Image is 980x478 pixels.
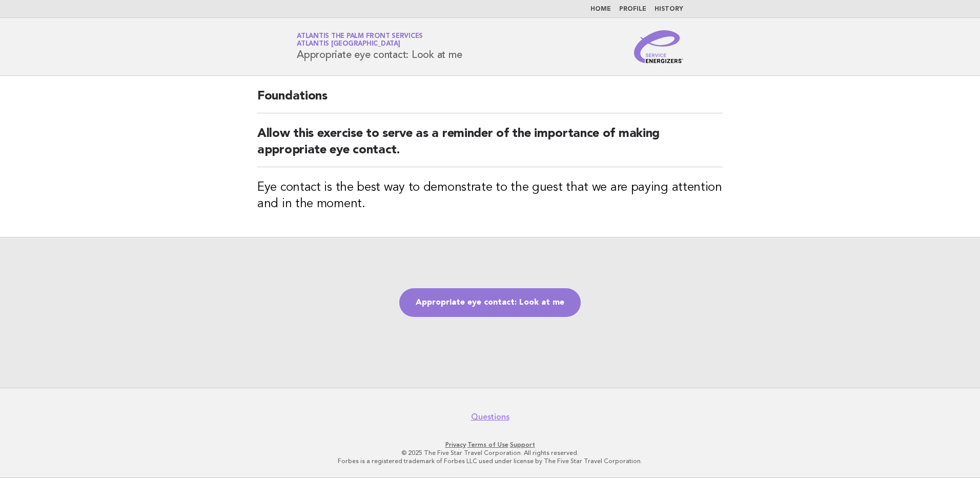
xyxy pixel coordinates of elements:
[176,457,804,465] p: Forbes is a registered trademark of Forbes LLC used under license by The Five Star Travel Corpora...
[297,41,400,48] span: Atlantis [GEOGRAPHIC_DATA]
[297,33,423,47] a: Atlantis The Palm Front ServicesAtlantis [GEOGRAPHIC_DATA]
[399,288,581,317] a: Appropriate eye contact: Look at me
[467,441,508,448] a: Terms of Use
[510,441,535,448] a: Support
[176,449,804,457] p: © 2025 The Five Star Travel Corporation. All rights reserved.
[176,441,804,449] p: · ·
[297,33,462,60] h1: Appropriate eye contact: Look at me
[471,412,509,422] a: Questions
[257,126,723,167] h2: Allow this exercise to serve as a reminder of the importance of making appropriate eye contact.
[619,6,646,12] a: Profile
[445,441,466,448] a: Privacy
[590,6,611,12] a: Home
[655,6,683,12] a: History
[634,30,683,63] img: Service Energizers
[257,88,723,113] h2: Foundations
[257,180,723,212] h3: Eye contact is the best way to demonstrate to the guest that we are paying attention and in the m...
